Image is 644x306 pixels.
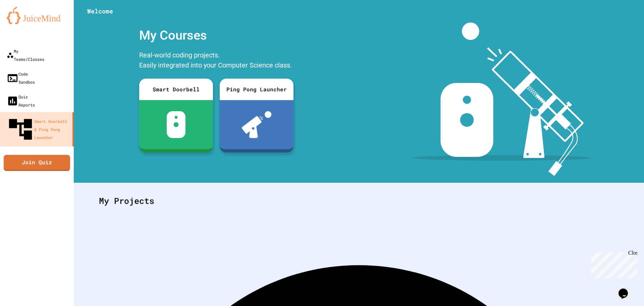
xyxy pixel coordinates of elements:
[7,47,44,63] div: My Teams/Classes
[136,48,297,74] div: Real-world coding projects. Easily integrated into your Computer Science class.
[7,7,67,24] img: logo-orange.svg
[588,250,637,278] iframe: chat widget
[136,23,297,48] div: My Courses
[3,3,46,43] div: Chat with us now!Close
[220,79,293,100] div: Ping Pong Launcher
[242,111,272,138] img: ppl-with-ball.png
[7,93,35,109] div: Quiz Reports
[616,279,637,299] iframe: chat widget
[412,23,591,176] img: banner-image-my-projects.png
[7,116,70,143] div: Smart Doorbell & Ping Pong Launcher
[92,188,626,214] div: My Projects
[4,155,70,171] a: Join Quiz
[139,79,213,100] div: Smart Doorbell
[167,111,186,138] img: sdb-white.svg
[7,70,35,86] div: Code Sandbox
